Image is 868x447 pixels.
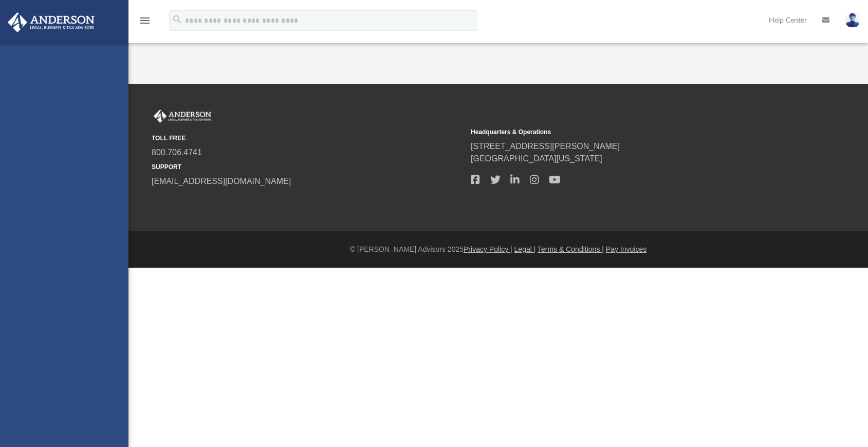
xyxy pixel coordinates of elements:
[538,245,604,253] a: Terms & Conditions |
[152,177,291,185] a: [EMAIL_ADDRESS][DOMAIN_NAME]
[128,244,868,255] div: © [PERSON_NAME] Advisors 2025
[471,142,620,151] a: [STREET_ADDRESS][PERSON_NAME]
[139,14,151,27] i: menu
[464,245,512,253] a: Privacy Policy |
[172,14,183,25] i: search
[5,12,98,32] img: Anderson Advisors Platinum Portal
[471,127,783,137] small: Headquarters & Operations
[139,20,151,27] a: menu
[152,148,202,157] a: 800.706.4741
[471,154,602,163] a: [GEOGRAPHIC_DATA][US_STATE]
[845,13,860,28] img: User Pic
[514,245,536,253] a: Legal |
[152,109,213,123] img: Anderson Advisors Platinum Portal
[152,162,464,172] small: SUPPORT
[606,245,647,253] a: Pay Invoices
[152,134,464,143] small: TOLL FREE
